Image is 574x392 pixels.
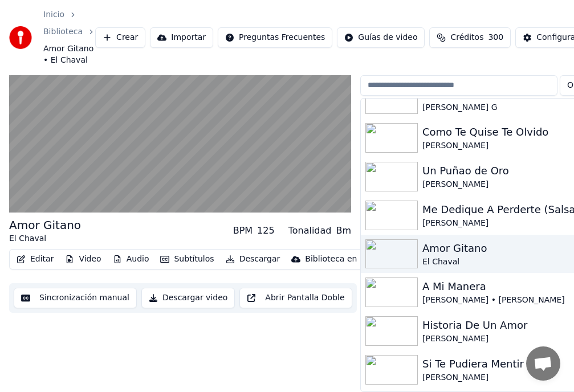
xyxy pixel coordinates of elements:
button: Crear [95,27,145,48]
div: Bm [336,224,351,238]
button: Subtítulos [156,251,218,267]
a: Biblioteca [43,26,83,38]
button: Editar [12,251,58,267]
span: Amor Gitano • El Chaval [43,43,95,66]
div: Amor Gitano [9,217,81,233]
button: Guías de video [337,27,425,48]
button: Descargar [221,251,285,267]
div: Biblioteca en la nube [305,254,389,265]
img: youka [9,26,32,49]
button: Abrir Pantalla Doble [239,288,352,308]
span: 300 [488,32,503,43]
button: Créditos300 [429,27,511,48]
button: Descargar video [141,288,235,308]
div: El Chaval [9,233,81,244]
button: Sincronización manual [14,288,137,308]
div: 125 [257,224,275,238]
div: Open chat [526,346,560,381]
a: Inicio [43,9,64,21]
div: Tonalidad [288,224,332,238]
span: Créditos [450,32,483,43]
button: Importar [150,27,213,48]
button: Preguntas Frecuentes [218,27,332,48]
button: Video [60,251,105,267]
div: BPM [233,224,253,238]
nav: breadcrumb [43,9,95,66]
button: Audio [108,251,154,267]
